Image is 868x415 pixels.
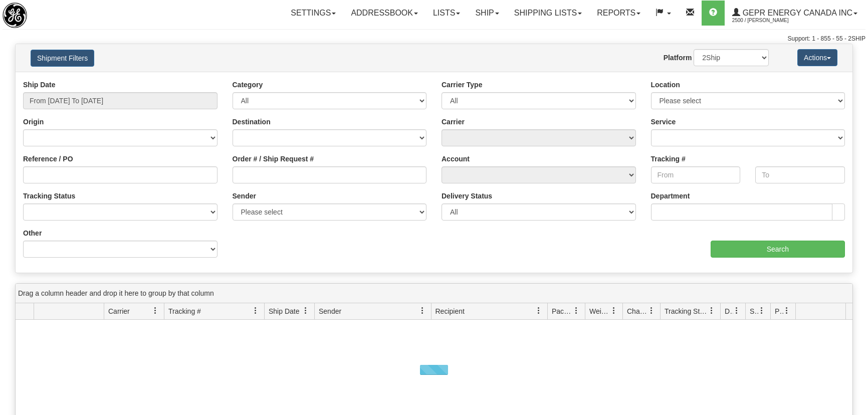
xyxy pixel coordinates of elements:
a: Addressbook [343,1,425,26]
input: From [651,166,741,183]
label: Department [651,191,690,201]
label: Destination [233,117,271,127]
span: Carrier [108,306,130,316]
a: Carrier filter column settings [147,302,164,319]
span: Shipment Issues [750,306,758,316]
button: Actions [797,49,837,66]
span: Tracking Status [665,306,708,316]
a: Sender filter column settings [414,302,431,319]
span: Recipient [436,306,465,316]
a: Ship Date filter column settings [297,302,314,319]
a: Tracking Status filter column settings [703,302,720,319]
label: Platform [664,53,692,63]
label: Order # / Ship Request # [233,154,314,164]
span: Packages [552,306,573,316]
a: Shipment Issues filter column settings [753,302,770,319]
label: Tracking Status [23,191,75,201]
label: Category [233,80,263,90]
span: Charge [627,306,648,316]
a: Ship [468,1,506,26]
label: Carrier Type [442,80,482,90]
span: Pickup Status [775,306,783,316]
label: Ship Date [23,80,56,90]
span: Weight [589,306,610,316]
label: Tracking # [651,154,686,164]
a: Charge filter column settings [643,302,660,319]
label: Delivery Status [442,191,492,201]
iframe: chat widget [845,156,867,259]
span: Sender [319,306,341,316]
a: GEPR Energy Canada Inc 2500 / [PERSON_NAME] [725,1,865,26]
label: Carrier [442,117,465,127]
input: Search [711,241,845,258]
label: Other [23,228,42,238]
span: 2500 / [PERSON_NAME] [732,16,807,26]
a: Reports [589,1,648,26]
a: Shipping lists [507,1,589,26]
label: Account [442,154,470,164]
button: Shipment Filters [31,50,94,67]
a: Tracking # filter column settings [247,302,264,319]
label: Reference / PO [23,154,73,164]
img: logo2500.jpg [3,3,27,28]
label: Origin [23,117,44,127]
a: Lists [425,1,468,26]
span: Ship Date [269,306,299,316]
a: Settings [283,1,343,26]
span: GEPR Energy Canada Inc [740,9,852,17]
span: Tracking # [168,306,201,316]
label: Location [651,80,680,90]
a: Pickup Status filter column settings [778,302,795,319]
a: Weight filter column settings [605,302,622,319]
label: Service [651,117,676,127]
div: grid grouping header [16,284,852,303]
label: Sender [233,191,256,201]
a: Delivery Status filter column settings [728,302,745,319]
a: Packages filter column settings [568,302,585,319]
div: Support: 1 - 855 - 55 - 2SHIP [3,35,865,43]
span: Delivery Status [725,306,733,316]
input: To [755,166,845,183]
a: Recipient filter column settings [530,302,547,319]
